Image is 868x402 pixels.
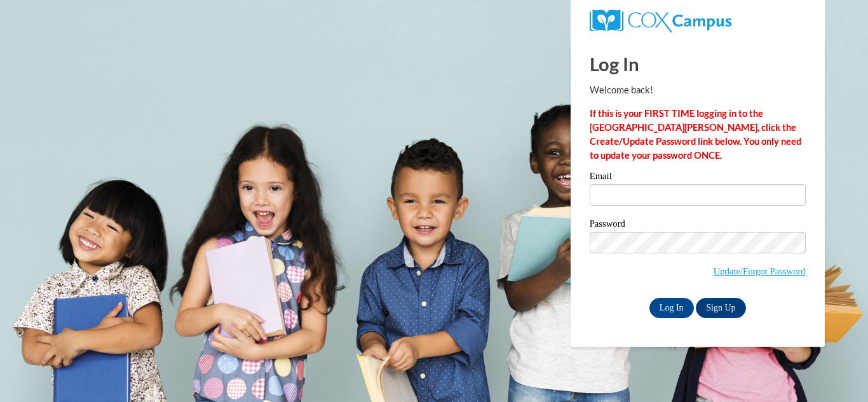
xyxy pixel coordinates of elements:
[714,266,806,276] a: Update/Forgot Password
[590,108,801,161] strong: If this is your FIRST TIME logging in to the [GEOGRAPHIC_DATA][PERSON_NAME], click the Create/Upd...
[590,15,731,25] a: COX Campus
[590,219,806,232] label: Password
[649,298,694,318] input: Log In
[696,298,745,318] a: Sign Up
[590,171,806,184] label: Email
[590,83,806,97] p: Welcome back!
[590,51,806,77] h1: Log In
[590,10,731,32] img: COX Campus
